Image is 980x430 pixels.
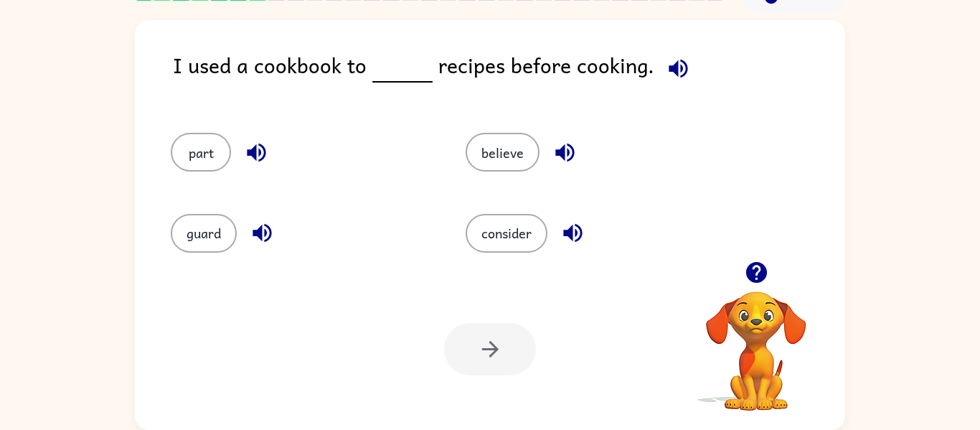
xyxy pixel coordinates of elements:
div: I used a cookbook to recipes before cooking. [173,49,845,104]
video: Your browser must support playing .mp4 files to use Literably. Please try using another browser. [684,269,828,413]
button: guard [171,214,237,253]
button: consider [466,214,547,253]
button: believe [466,133,540,172]
button: part [171,133,231,172]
